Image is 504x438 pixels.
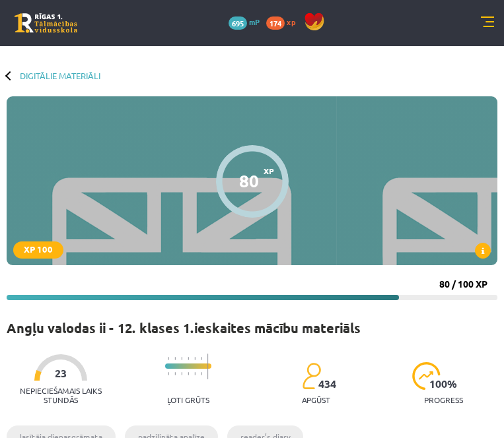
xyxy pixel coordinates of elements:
img: icon-short-line-57e1e144782c952c97e751825c79c345078a6d821885a25fce030b3d8c18986b.svg [168,372,169,375]
span: XP [264,166,274,175]
span: mP [249,16,260,27]
img: icon-short-line-57e1e144782c952c97e751825c79c345078a6d821885a25fce030b3d8c18986b.svg [201,372,202,375]
span: 695 [229,16,247,30]
img: icon-short-line-57e1e144782c952c97e751825c79c345078a6d821885a25fce030b3d8c18986b.svg [174,357,176,360]
div: 80 [239,171,259,191]
h1: Angļu valodas ii - 12. klases 1.ieskaites mācību materiāls [7,320,361,336]
p: Nepieciešamais laiks stundās [7,386,114,404]
p: progress [424,395,463,404]
img: icon-long-line-d9ea69661e0d244f92f715978eff75569469978d946b2353a9bb055b3ed8787d.svg [207,354,209,379]
span: 100 % [429,378,458,390]
img: icon-short-line-57e1e144782c952c97e751825c79c345078a6d821885a25fce030b3d8c18986b.svg [188,357,189,360]
img: icon-short-line-57e1e144782c952c97e751825c79c345078a6d821885a25fce030b3d8c18986b.svg [201,357,202,360]
img: icon-short-line-57e1e144782c952c97e751825c79c345078a6d821885a25fce030b3d8c18986b.svg [174,372,176,375]
img: icon-progress-161ccf0a02000e728c5f80fcf4c31c7af3da0e1684b2b1d7c360e028c24a22f1.svg [412,362,441,390]
a: 174 xp [266,16,302,27]
a: Rīgas 1. Tālmācības vidusskola [15,13,77,33]
span: 23 [55,367,67,379]
img: icon-short-line-57e1e144782c952c97e751825c79c345078a6d821885a25fce030b3d8c18986b.svg [181,372,182,375]
img: icon-short-line-57e1e144782c952c97e751825c79c345078a6d821885a25fce030b3d8c18986b.svg [181,357,182,360]
img: icon-short-line-57e1e144782c952c97e751825c79c345078a6d821885a25fce030b3d8c18986b.svg [194,372,196,375]
a: Digitālie materiāli [20,71,100,80]
span: 174 [266,16,285,30]
p: Ļoti grūts [167,395,209,404]
span: 434 [318,378,336,390]
img: icon-short-line-57e1e144782c952c97e751825c79c345078a6d821885a25fce030b3d8c18986b.svg [168,357,169,360]
div: XP 100 [13,241,63,259]
span: xp [287,16,295,27]
img: icon-short-line-57e1e144782c952c97e751825c79c345078a6d821885a25fce030b3d8c18986b.svg [194,357,196,360]
img: icon-short-line-57e1e144782c952c97e751825c79c345078a6d821885a25fce030b3d8c18986b.svg [188,372,189,375]
p: apgūst [302,395,330,404]
img: students-c634bb4e5e11cddfef0936a35e636f08e4e9abd3cc4e673bd6f9a4125e45ecb1.svg [302,362,321,390]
